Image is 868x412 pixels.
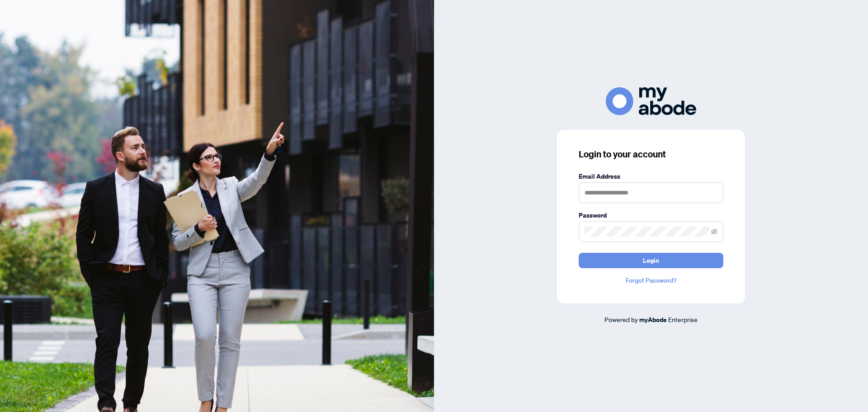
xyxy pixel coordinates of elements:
[604,315,638,323] span: Powered by
[639,315,667,325] a: myAbode
[579,148,723,161] h3: Login to your account
[606,87,696,115] img: ma-logo
[579,275,723,285] a: Forgot Password?
[711,228,717,235] span: eye-invisible
[579,171,723,181] label: Email Address
[579,210,723,220] label: Password
[668,315,698,323] span: Enterprise
[643,253,659,268] span: Login
[579,253,723,268] button: Login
